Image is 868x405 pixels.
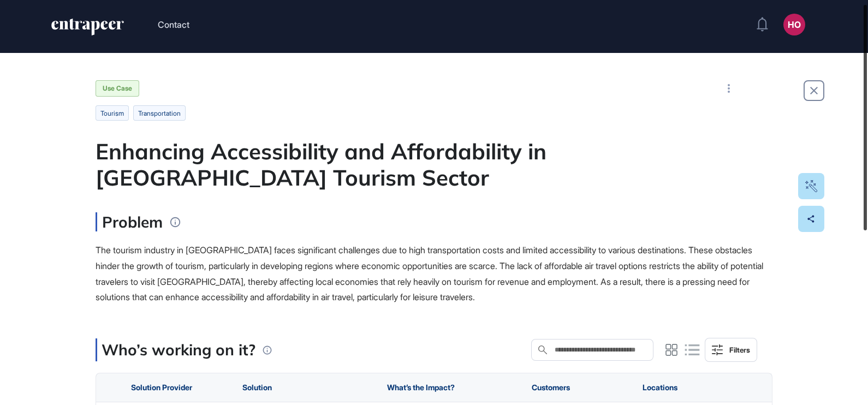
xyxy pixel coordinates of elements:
[643,383,677,392] span: Locations
[387,383,455,392] span: What’s the Impact?
[96,245,763,302] span: The tourism industry in [GEOGRAPHIC_DATA] faces significant challenges due to high transportation...
[131,383,192,392] span: Solution Provider
[96,212,163,231] h3: Problem
[96,138,772,190] div: Enhancing Accessibility and Affordability in [GEOGRAPHIC_DATA] Tourism Sector
[50,19,125,39] a: entrapeer-logo
[705,338,757,362] button: Filters
[783,14,805,35] button: HO
[532,383,570,392] span: Customers
[133,105,186,121] li: transportation
[96,105,129,121] li: Tourism
[158,17,189,32] button: Contact
[96,80,139,97] div: Use Case
[242,383,272,392] span: Solution
[729,346,750,354] div: Filters
[102,338,255,361] p: Who’s working on it?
